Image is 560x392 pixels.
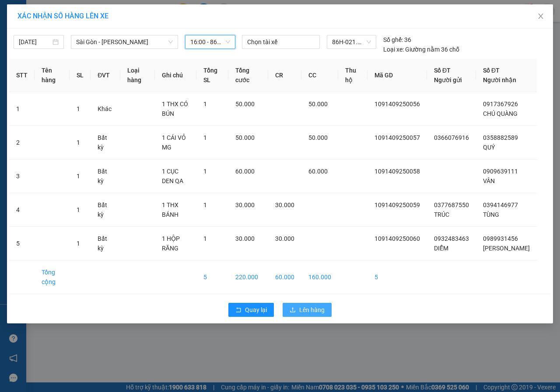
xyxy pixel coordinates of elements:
[483,245,530,252] span: [PERSON_NAME]
[434,235,469,242] span: 0932483463
[9,193,35,227] td: 4
[203,101,207,108] span: 1
[483,144,495,151] span: QUÝ
[383,35,403,45] span: Số ghế:
[434,211,449,218] span: TRÚC
[434,201,469,208] span: 0377687550
[228,59,268,92] th: Tổng cước
[77,105,80,112] span: 1
[50,6,124,17] b: [PERSON_NAME]
[228,260,268,294] td: 220.000
[203,235,207,242] span: 1
[528,4,553,29] button: Close
[203,168,207,175] span: 1
[77,206,80,213] span: 1
[77,240,80,247] span: 1
[70,59,91,92] th: SL
[162,134,186,151] span: 1 CÁI VỎ MG
[35,59,70,92] th: Tên hàng
[235,168,255,175] span: 60.000
[9,160,35,193] td: 3
[245,305,267,315] span: Quay lại
[91,59,120,92] th: ĐVT
[235,101,255,108] span: 50.000
[483,201,518,208] span: 0394146977
[338,59,367,92] th: Thu hộ
[235,134,255,141] span: 50.000
[9,59,35,92] th: STT
[162,168,183,184] span: 1 CỤC DEN QA
[537,13,544,20] span: close
[162,201,178,218] span: 1 THX BÁNH
[4,30,167,41] li: 02523854854
[434,76,462,83] span: Người gửi
[374,134,420,141] span: 1091409250057
[196,59,228,92] th: Tổng SL
[299,305,325,315] span: Lên hàng
[91,126,120,160] td: Bất kỳ
[308,168,328,175] span: 60.000
[367,59,427,92] th: Mã GD
[283,303,332,317] button: uploadLên hàng
[290,307,296,314] span: upload
[9,126,35,160] td: 2
[483,211,499,218] span: TÙNG
[17,12,108,20] span: XÁC NHẬN SỐ HÀNG LÊN XE
[483,168,518,175] span: 0909639111
[4,55,88,69] b: GỬI : 109 QL 13
[91,227,120,260] td: Bất kỳ
[235,201,255,208] span: 30.000
[4,19,167,30] li: 01 [PERSON_NAME]
[50,21,57,28] span: environment
[434,67,451,74] span: Số ĐT
[35,260,70,294] td: Tổng cộng
[383,45,404,54] span: Loại xe:
[168,39,173,45] span: down
[91,193,120,227] td: Bất kỳ
[301,59,338,92] th: CC
[483,235,518,242] span: 0989931456
[190,35,230,49] span: 16:00 - 86H-021.07
[268,59,301,92] th: CR
[203,134,207,141] span: 1
[120,59,155,92] th: Loại hàng
[483,177,495,184] span: VÂN
[483,134,518,141] span: 0358882589
[434,245,448,252] span: DIỄM
[483,101,518,108] span: 0917367926
[332,35,371,49] span: 86H-021.07
[203,201,207,208] span: 1
[483,67,500,74] span: Số ĐT
[196,260,228,294] td: 5
[9,227,35,260] td: 5
[374,235,420,242] span: 1091409250060
[235,307,241,314] span: rollback
[162,235,180,252] span: 1 HỘP RĂNG
[50,32,57,39] span: phone
[4,4,48,48] img: logo.jpg
[374,101,420,108] span: 1091409250056
[9,92,35,126] td: 1
[434,134,469,141] span: 0366076916
[308,134,328,141] span: 50.000
[91,160,120,193] td: Bất kỳ
[383,45,459,54] div: Giường nằm 36 chỗ
[374,201,420,208] span: 1091409250059
[275,235,294,242] span: 30.000
[383,35,411,45] div: 36
[301,260,338,294] td: 160.000
[235,235,255,242] span: 30.000
[228,303,274,317] button: rollbackQuay lại
[367,260,427,294] td: 5
[77,139,80,146] span: 1
[268,260,301,294] td: 60.000
[76,35,173,49] span: Sài Gòn - Phan Rí
[275,201,294,208] span: 30.000
[308,101,328,108] span: 50.000
[162,101,188,117] span: 1 THX CÓ BÚN
[77,173,80,180] span: 1
[19,37,51,47] input: 14/09/2025
[483,76,516,83] span: Người nhận
[155,59,197,92] th: Ghi chú
[483,110,518,117] span: CHÚ QUÀNG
